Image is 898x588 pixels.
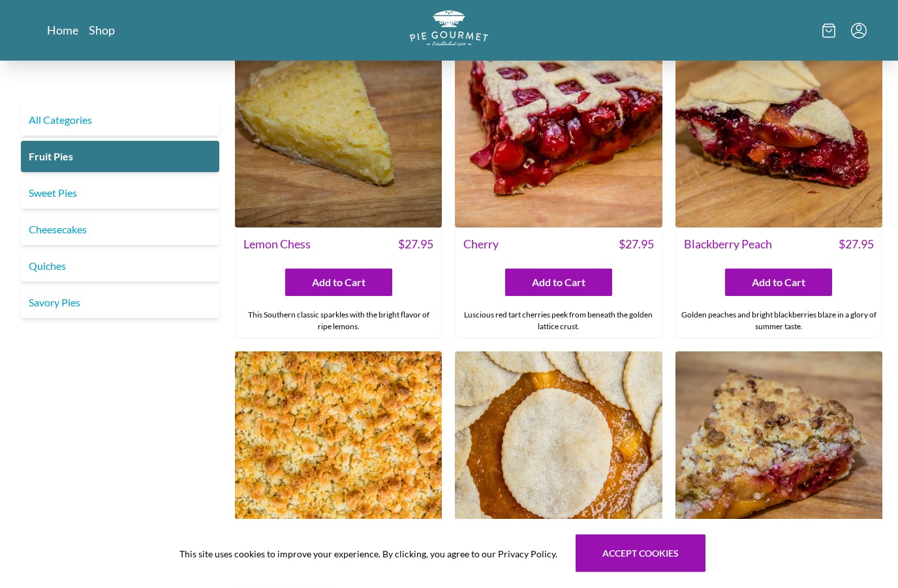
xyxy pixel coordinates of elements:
[21,141,219,172] a: Fruit Pies
[285,269,392,297] button: Add to Cart
[89,22,115,38] a: Shop
[675,352,882,559] img: Raspberry Peach
[851,23,867,38] button: Menu
[21,287,219,318] a: Savory Pies
[463,236,499,254] span: Cherry
[839,236,874,254] span: $ 27.95
[675,21,882,228] img: Blackberry Peach
[410,10,488,50] a: Logo
[21,177,219,209] a: Sweet Pies
[21,104,219,136] a: All Categories
[505,269,612,297] button: Add to Cart
[21,250,219,282] a: Quiches
[312,275,365,291] span: Add to Cart
[235,352,442,559] img: Apple Peach
[179,547,557,561] span: This site uses cookies to improve your experience. By clicking, you agree to our Privacy Policy.
[47,22,78,38] a: Home
[236,304,441,338] div: This Southern classic sparkles with the bright flavor of ripe lemons.
[235,21,442,228] img: Lemon Chess
[456,304,661,338] div: Luscious red tart cherries peek from beneath the golden lattice crust.
[676,304,882,338] div: Golden peaches and bright blackberries blaze in a glory of summer taste.
[725,269,832,297] button: Add to Cart
[410,10,488,46] img: logo
[752,275,805,291] span: Add to Cart
[532,275,585,291] span: Add to Cart
[398,236,433,254] span: $ 27.95
[684,236,772,254] span: Blackberry Peach
[455,352,662,559] img: Peach
[455,21,662,228] img: Cherry
[21,214,219,245] a: Cheesecakes
[243,236,311,254] span: Lemon Chess
[619,236,654,254] span: $ 27.95
[576,535,705,572] button: Accept cookies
